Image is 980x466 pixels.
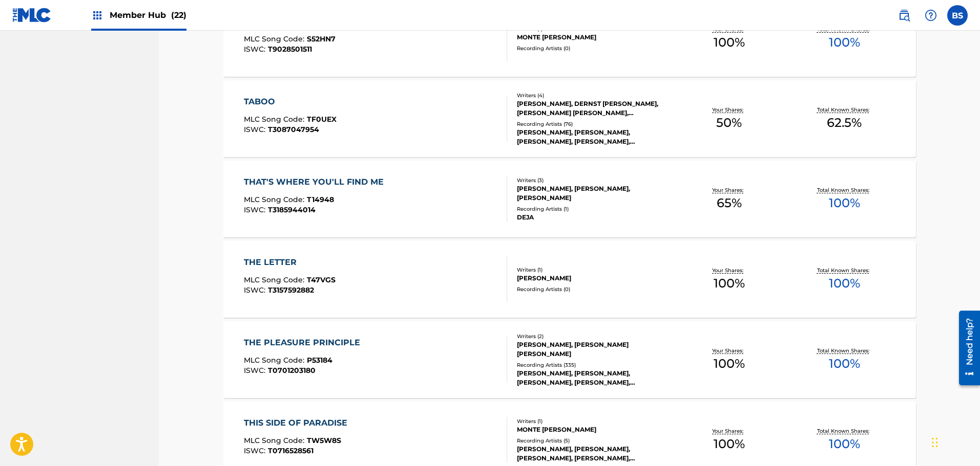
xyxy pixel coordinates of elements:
[817,106,872,114] p: Total Known Shares:
[517,176,672,184] div: Writers ( 3 )
[829,33,860,52] span: 100 %
[898,9,910,21] img: search
[517,425,672,434] div: MONTE [PERSON_NAME]
[517,45,672,52] div: Recording Artists ( 0 )
[929,417,980,466] iframe: Chat Widget
[223,161,916,237] a: THAT'S WHERE YOU'LL FIND MEMLC Song Code:T14948ISWC:T3185944014Writers (3)[PERSON_NAME], [PERSON_...
[244,436,307,445] span: MLC Song Code :
[223,80,916,157] a: TABOOMLC Song Code:TF0UEXISWC:T3087047954Writers (4)[PERSON_NAME], DERNST [PERSON_NAME], [PERSON_...
[244,125,268,134] span: ISWC :
[244,337,365,349] div: THE PLEASURE PRINCIPLE
[517,445,672,463] div: [PERSON_NAME], [PERSON_NAME], [PERSON_NAME], [PERSON_NAME], [PERSON_NAME]
[951,306,980,389] iframe: Resource Center
[268,205,316,214] span: T3185944014
[268,45,312,54] span: T9028501511
[244,356,307,365] span: MLC Song Code :
[894,5,914,26] a: Public Search
[517,437,672,445] div: Recording Artists ( 5 )
[307,195,334,204] span: T14948
[268,125,319,134] span: T3087047954
[244,176,389,188] div: THAT'S WHERE YOU'LL FIND ME
[244,96,337,108] div: TABOO
[921,5,941,26] div: Help
[714,435,745,453] span: 100 %
[244,205,268,214] span: ISWC :
[268,285,314,295] span: T3157592882
[244,417,352,429] div: THIS SIDE OF PARADISE
[244,45,268,54] span: ISWC :
[517,266,672,274] div: Writers ( 1 )
[244,446,268,455] span: ISWC :
[817,427,872,435] p: Total Known Shares:
[517,205,672,213] div: Recording Artists ( 1 )
[712,267,746,274] p: Your Shares:
[925,9,937,21] img: help
[268,446,314,455] span: T0716528561
[517,332,672,340] div: Writers ( 2 )
[244,34,307,43] span: MLC Song Code :
[517,184,672,203] div: [PERSON_NAME], [PERSON_NAME], [PERSON_NAME]
[714,33,745,52] span: 100 %
[244,115,307,124] span: MLC Song Code :
[817,267,872,274] p: Total Known Shares:
[244,275,307,284] span: MLC Song Code :
[817,347,872,354] p: Total Known Shares:
[829,194,860,212] span: 100 %
[717,194,742,212] span: 65 %
[712,106,746,114] p: Your Shares:
[517,361,672,369] div: Recording Artists ( 335 )
[517,340,672,359] div: [PERSON_NAME], [PERSON_NAME] [PERSON_NAME]
[110,9,186,21] span: Member Hub
[244,366,268,375] span: ISWC :
[517,213,672,222] div: DEJA
[517,128,672,146] div: [PERSON_NAME], [PERSON_NAME], [PERSON_NAME], [PERSON_NAME], [PERSON_NAME]
[829,435,860,453] span: 100 %
[307,115,337,124] span: TF0UEX
[171,10,186,20] span: (22)
[712,347,746,354] p: Your Shares:
[244,256,336,269] div: THE LETTER
[517,274,672,283] div: [PERSON_NAME]
[12,8,52,23] img: MLC Logo
[517,33,672,42] div: MONTE [PERSON_NAME]
[307,436,341,445] span: TW5W8S
[223,321,916,398] a: THE PLEASURE PRINCIPLEMLC Song Code:P53184ISWC:T0701203180Writers (2)[PERSON_NAME], [PERSON_NAME]...
[712,427,746,435] p: Your Shares:
[714,274,745,293] span: 100 %
[932,427,938,458] div: Drag
[517,92,672,99] div: Writers ( 4 )
[244,195,307,204] span: MLC Song Code :
[517,369,672,387] div: [PERSON_NAME], [PERSON_NAME], [PERSON_NAME], [PERSON_NAME], [PERSON_NAME]
[947,5,968,26] div: User Menu
[244,285,268,295] span: ISWC :
[307,34,336,43] span: S52HN7
[827,114,862,132] span: 62.5 %
[716,114,742,132] span: 50 %
[517,285,672,293] div: Recording Artists ( 0 )
[517,99,672,118] div: [PERSON_NAME], DERNST [PERSON_NAME], [PERSON_NAME] [PERSON_NAME], [PERSON_NAME] [PERSON_NAME]
[817,186,872,194] p: Total Known Shares:
[517,417,672,425] div: Writers ( 1 )
[829,274,860,293] span: 100 %
[714,354,745,373] span: 100 %
[268,366,316,375] span: T0701203180
[91,9,103,21] img: Top Rightsholders
[517,120,672,128] div: Recording Artists ( 76 )
[307,356,332,365] span: P53184
[307,275,336,284] span: T47VGS
[712,186,746,194] p: Your Shares:
[223,241,916,318] a: THE LETTERMLC Song Code:T47VGSISWC:T3157592882Writers (1)[PERSON_NAME]Recording Artists (0)Your S...
[829,354,860,373] span: 100 %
